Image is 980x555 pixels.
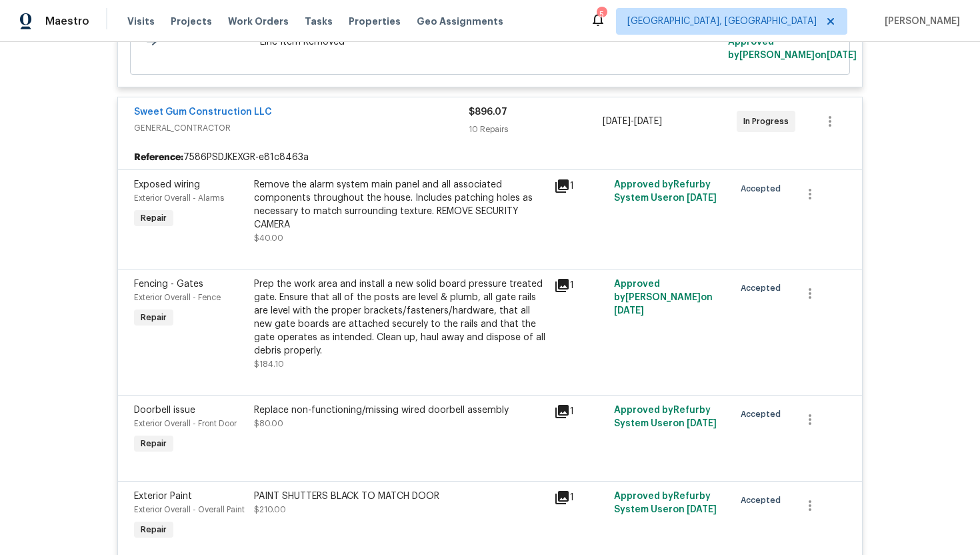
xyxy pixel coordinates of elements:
[603,117,631,126] span: [DATE]
[134,180,200,189] span: Exposed wiring
[171,15,212,28] span: Projects
[687,505,717,514] span: [DATE]
[627,15,817,28] span: [GEOGRAPHIC_DATA], [GEOGRAPHIC_DATA]
[134,506,245,514] span: Exterior Overall - Overall Paint
[554,490,606,506] div: 1
[45,15,89,28] span: Maestro
[741,282,786,295] span: Accepted
[134,121,469,135] span: GENERAL_CONTRACTOR
[127,15,155,28] span: Visits
[469,107,507,117] span: $896.07
[603,115,662,128] span: -
[554,277,606,294] div: 1
[469,123,603,136] div: 10 Repairs
[827,51,857,60] span: [DATE]
[417,15,503,28] span: Geo Assignments
[134,194,224,202] span: Exterior Overall - Alarms
[135,311,172,324] span: Repair
[134,151,183,164] b: Reference:
[228,15,289,28] span: Work Orders
[741,494,786,507] span: Accepted
[741,408,786,421] span: Accepted
[254,506,286,514] span: $210.00
[254,404,546,417] div: Replace non-functioning/missing wired doorbell assembly
[349,15,401,28] span: Properties
[687,419,717,428] span: [DATE]
[260,35,721,49] span: Line Item Removed
[614,306,644,316] span: [DATE]
[634,117,662,126] span: [DATE]
[554,404,606,420] div: 1
[135,523,172,536] span: Repair
[254,234,283,242] span: $40.00
[614,180,717,203] span: Approved by Refurby System User on
[743,115,794,128] span: In Progress
[614,280,713,316] span: Approved by [PERSON_NAME] on
[305,17,333,26] span: Tasks
[135,211,172,225] span: Repair
[254,420,283,428] span: $80.00
[254,490,546,503] div: PAINT SHUTTERS BLACK TO MATCH DOOR
[879,15,960,28] span: [PERSON_NAME]
[614,492,717,514] span: Approved by Refurby System User on
[134,420,237,428] span: Exterior Overall - Front Door
[254,178,546,231] div: Remove the alarm system main panel and all associated components throughout the house. Includes p...
[687,193,717,203] span: [DATE]
[254,277,546,358] div: Prep the work area and install a new solid board pressure treated gate. Ensure that all of the po...
[554,178,606,194] div: 1
[614,406,717,428] span: Approved by Refurby System User on
[134,492,192,501] span: Exterior Paint
[134,406,195,415] span: Doorbell issue
[135,437,172,450] span: Repair
[134,294,221,302] span: Exterior Overall - Fence
[118,145,862,169] div: 7586PSDJKEXGR-e81c8463a
[741,182,786,195] span: Accepted
[254,360,284,368] span: $184.10
[134,280,203,289] span: Fencing - Gates
[134,107,272,117] a: Sweet Gum Construction LLC
[597,8,606,21] div: 5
